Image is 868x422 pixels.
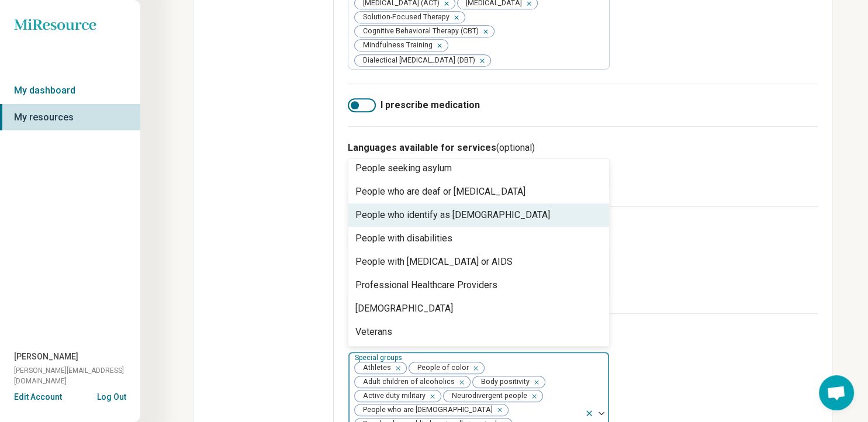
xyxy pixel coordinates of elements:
[355,404,496,416] span: People who are [DEMOGRAPHIC_DATA]
[355,390,429,402] span: Active duty military
[473,376,533,388] span: Body positivity
[381,98,480,112] span: I prescribe medication
[355,325,392,339] div: Veterans
[355,161,452,175] div: People seeking asylum
[409,362,472,373] span: People of color
[14,351,78,363] span: [PERSON_NAME]
[355,278,497,292] div: Professional Healthcare Providers
[355,231,452,245] div: People with disabilities
[355,362,395,373] span: Athletes
[496,142,535,153] span: (optional)
[444,390,531,402] span: Neurodivergent people
[355,12,453,23] span: Solution-Focused Therapy
[14,365,140,386] span: [PERSON_NAME][EMAIL_ADDRESS][DOMAIN_NAME]
[97,391,126,400] button: Log Out
[819,375,854,410] div: Open chat
[355,26,482,37] span: Cognitive Behavioral Therapy (CBT)
[355,376,458,388] span: Adult children of alcoholics
[355,255,513,269] div: People with [MEDICAL_DATA] or AIDS
[355,40,436,51] span: Mindfulness Training
[355,185,525,199] div: People who are deaf or [MEDICAL_DATA]
[355,208,550,222] div: People who identify as [DEMOGRAPHIC_DATA]
[355,302,453,316] div: [DEMOGRAPHIC_DATA]
[348,141,818,155] h3: Languages available for services
[355,55,479,66] span: Dialectical [MEDICAL_DATA] (DBT)
[14,391,62,403] button: Edit Account
[355,353,404,361] label: Special groups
